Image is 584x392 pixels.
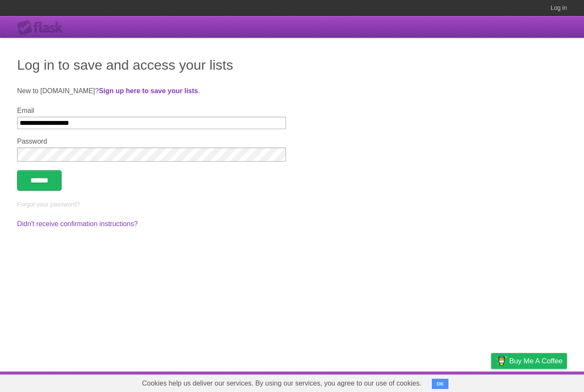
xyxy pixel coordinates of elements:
[480,374,502,390] a: Privacy
[17,201,80,208] a: Forgot your password?
[17,138,286,145] label: Password
[99,87,198,94] a: Sign up here to save your lists
[432,379,448,389] button: OK
[17,107,286,115] label: Email
[496,354,507,368] img: Buy me a coffee
[509,354,563,368] span: Buy me a coffee
[513,374,567,390] a: Suggest a feature
[491,353,567,369] a: Buy me a coffee
[378,374,395,390] a: About
[451,374,470,390] a: Terms
[133,375,430,392] span: Cookies help us deliver our services. By using our services, you agree to our use of cookies.
[17,86,567,96] p: New to [DOMAIN_NAME]? .
[17,55,567,75] h1: Log in to save and access your lists
[406,374,440,390] a: Developers
[17,20,68,35] div: Flask
[17,220,138,227] a: Didn't receive confirmation instructions?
